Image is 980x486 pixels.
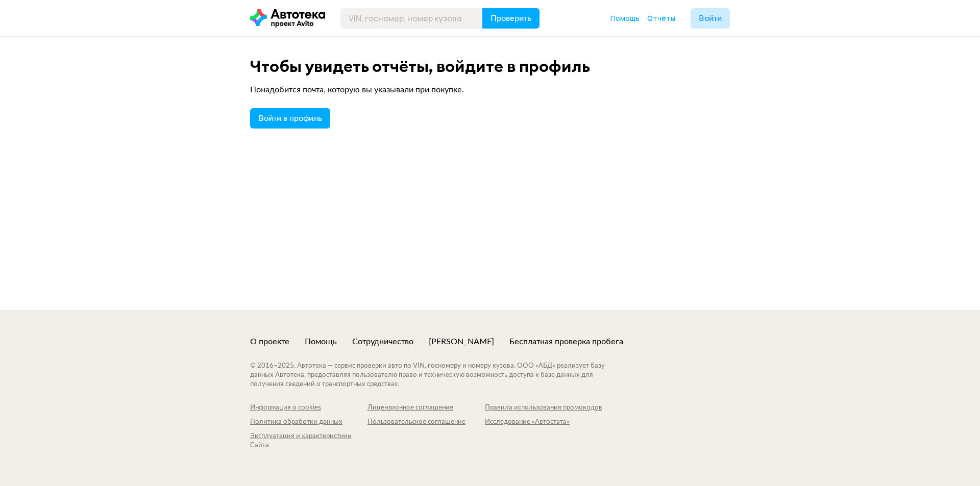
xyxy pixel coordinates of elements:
a: Информация о cookies [250,403,367,413]
button: Проверить [482,8,540,29]
a: Бесплатная проверка пробега [509,336,623,347]
p: Понадобится почта, которую вы указывали при покупке. [250,84,730,96]
a: Правила использования промокодов [485,403,602,413]
a: Отчёты [647,13,675,23]
span: Войти в профиль [258,114,322,122]
span: Проверить [491,14,531,22]
button: Войти [691,8,730,29]
span: Отчёты [647,13,675,23]
a: Помощь [305,336,337,347]
span: Помощь [610,13,640,23]
a: Политика обработки данных [250,418,367,427]
div: © 2016– 2025 . Автотека — сервис проверки авто по VIN, госномеру и номеру кузова. ООО «АБД» реали... [250,362,625,389]
a: Помощь [610,13,640,23]
a: Сотрудничество [352,336,413,347]
span: Войти [699,14,722,22]
button: Войти в профиль [250,108,330,129]
div: Чтобы увидеть отчёты, войдите в профиль [250,57,730,75]
a: О проекте [250,336,289,347]
a: [PERSON_NAME] [429,336,494,347]
a: Исследование «Автостата» [485,418,602,427]
a: Лицензионное соглашение [367,403,485,413]
a: Пользовательское соглашение [367,418,485,427]
a: Эксплуатация и характеристики Сайта [250,432,367,450]
input: VIN, госномер, номер кузова [340,8,483,29]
